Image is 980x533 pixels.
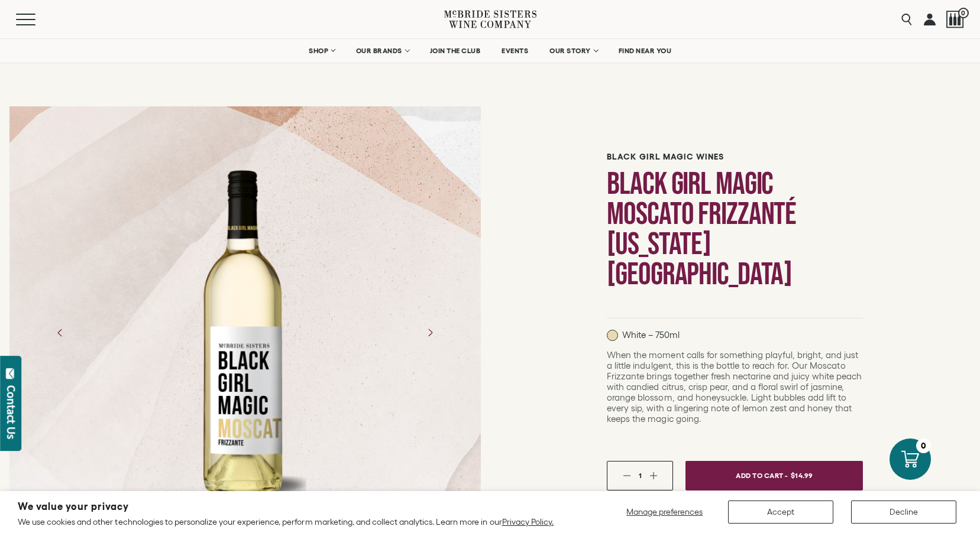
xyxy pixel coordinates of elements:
[309,47,329,55] span: SHOP
[5,385,17,439] div: Contact Us
[607,169,863,290] h1: Black Girl Magic Moscato Frizzanté [US_STATE] [GEOGRAPHIC_DATA]
[430,47,481,55] span: JOIN THE CLUB
[415,317,445,348] button: Next
[607,152,863,162] h6: Black Girl Magic Wines
[549,47,591,55] span: OUR STORY
[958,8,969,18] span: 0
[422,39,489,63] a: JOIN THE CLUB
[851,500,956,524] button: Decline
[619,47,672,55] span: FIND NEAR YOU
[301,39,342,63] a: SHOP
[619,500,710,524] button: Manage preferences
[736,467,788,484] span: Add To Cart -
[494,39,536,63] a: EVENTS
[348,39,416,63] a: OUR BRANDS
[502,47,528,55] span: EVENTS
[18,516,554,527] p: We use cookies and other technologies to personalize your experience, perform marketing, and coll...
[607,330,680,341] p: White – 750ml
[916,438,931,453] div: 0
[685,461,863,490] button: Add To Cart - $14.99
[18,502,554,512] h2: We value your privacy
[502,517,554,526] a: Privacy Policy.
[607,350,862,424] span: When the moment calls for something playful, bright, and just a little indulgent, this is the bot...
[356,47,402,55] span: OUR BRANDS
[611,39,680,63] a: FIND NEAR YOU
[639,472,642,479] span: 1
[16,14,59,25] button: Mobile Menu Trigger
[542,39,605,63] a: OUR STORY
[791,467,813,484] span: $14.99
[728,500,833,524] button: Accept
[45,317,76,348] button: Previous
[626,507,703,516] span: Manage preferences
